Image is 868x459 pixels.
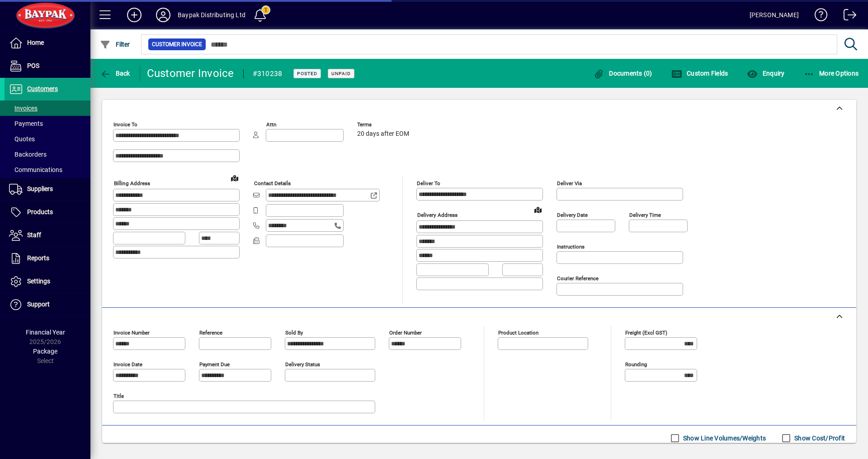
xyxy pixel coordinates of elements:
span: Filter [100,41,130,48]
span: Posted [297,71,317,76]
a: Payments [5,116,90,131]
app-page-header-button: Back [90,65,140,81]
span: Products [27,208,53,215]
a: Staff [5,224,90,247]
a: Knowledge Base [808,2,828,31]
span: Communications [9,166,62,173]
mat-label: Deliver To [417,180,440,186]
button: Enquiry [745,65,787,81]
mat-label: Reference [199,330,222,336]
mat-label: Delivery time [629,212,661,218]
span: 20 days after EOM [357,130,409,138]
button: Profile [149,7,178,23]
span: Invoices [9,105,38,112]
a: POS [5,55,90,77]
span: Enquiry [747,70,784,77]
span: Package [33,348,57,355]
span: Reports [27,254,49,262]
span: Suppliers [27,185,53,192]
button: Back [98,65,132,81]
span: Customers [27,85,58,92]
a: Communications [5,162,90,177]
a: Support [5,293,90,316]
mat-label: Delivery date [557,212,588,218]
mat-label: Instructions [557,244,585,250]
mat-label: Invoice date [113,361,142,368]
a: Reports [5,247,90,270]
button: Filter [98,36,132,53]
span: Quotes [9,135,35,143]
mat-label: Invoice To [113,121,137,128]
button: More Options [802,65,861,81]
div: [PERSON_NAME] [750,8,799,22]
button: Documents (0) [591,65,655,81]
a: View on map [227,171,242,185]
mat-label: Freight (excl GST) [625,330,667,336]
span: Settings [27,277,50,285]
span: Staff [27,231,41,239]
span: Support [27,301,50,308]
span: Customer Invoice [152,40,202,49]
a: View on map [531,202,545,217]
a: Quotes [5,131,90,147]
button: Add [120,7,149,23]
div: #310238 [253,67,283,81]
mat-label: Invoice number [113,330,150,336]
button: Custom Fields [669,65,731,81]
mat-label: Rounding [625,361,647,368]
span: More Options [804,70,859,77]
label: Show Line Volumes/Weights [681,434,766,443]
mat-label: Deliver via [557,180,582,186]
mat-label: Courier Reference [557,275,599,282]
a: Logout [837,2,857,31]
span: Unpaid [331,71,351,76]
a: Products [5,201,90,224]
span: Documents (0) [594,70,652,77]
span: POS [27,62,39,69]
span: Back [100,70,130,77]
mat-label: Attn [266,121,276,128]
mat-label: Payment due [199,361,230,368]
mat-label: Order number [389,330,422,336]
span: Financial Year [26,329,65,336]
mat-label: Title [113,393,124,399]
label: Show Cost/Profit [793,434,845,443]
a: Home [5,32,90,54]
span: Payments [9,120,43,127]
a: Settings [5,270,90,293]
div: Customer Invoice [147,66,234,81]
a: Invoices [5,100,90,116]
mat-label: Product location [498,330,538,336]
span: Terms [357,122,411,128]
span: Home [27,39,44,46]
mat-label: Delivery status [285,361,320,368]
span: Backorders [9,151,47,158]
mat-label: Sold by [285,330,303,336]
a: Backorders [5,147,90,162]
div: Baypak Distributing Ltd [178,8,245,22]
span: Custom Fields [671,70,728,77]
a: Suppliers [5,178,90,201]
